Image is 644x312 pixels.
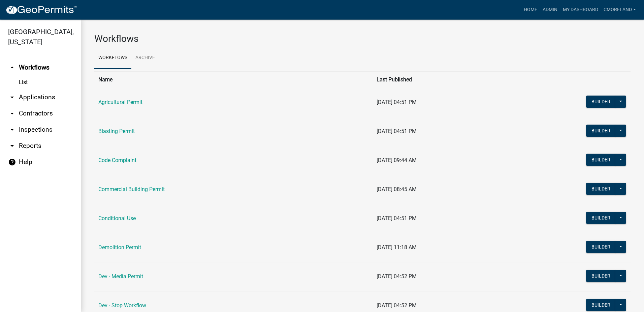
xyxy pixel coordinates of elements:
[377,302,417,309] span: [DATE] 04:52 PM
[377,128,417,134] span: [DATE] 04:51 PM
[98,302,146,309] a: Dev - Stop Workflow
[586,299,616,311] button: Builder
[377,273,417,280] span: [DATE] 04:52 PM
[586,212,616,224] button: Builder
[98,244,141,251] a: Demolition Permit
[377,99,417,105] span: [DATE] 04:51 PM
[8,109,16,118] i: arrow_drop_down
[98,215,136,222] a: Conditional Use
[8,93,16,101] i: arrow_drop_down
[8,63,16,72] i: arrow_drop_up
[560,3,601,16] a: My Dashboard
[94,47,131,69] a: Workflows
[98,273,143,280] a: Dev - Media Permit
[94,71,373,88] th: Name
[586,241,616,253] button: Builder
[586,270,616,282] button: Builder
[8,142,16,150] i: arrow_drop_down
[521,3,540,16] a: Home
[377,215,417,222] span: [DATE] 04:51 PM
[586,96,616,108] button: Builder
[601,3,639,16] a: cmoreland
[586,183,616,195] button: Builder
[586,154,616,166] button: Builder
[373,71,538,88] th: Last Published
[377,186,417,192] span: [DATE] 08:45 AM
[8,158,16,166] i: help
[98,186,165,192] a: Commercial Building Permit
[94,33,631,45] h3: Workflows
[98,128,135,134] a: Blasting Permit
[586,125,616,137] button: Builder
[98,157,136,163] a: Code Complaint
[377,244,417,251] span: [DATE] 11:18 AM
[540,3,560,16] a: Admin
[377,157,417,163] span: [DATE] 09:44 AM
[131,47,159,69] a: Archive
[98,99,142,105] a: Agricultural Permit
[8,126,16,134] i: arrow_drop_down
